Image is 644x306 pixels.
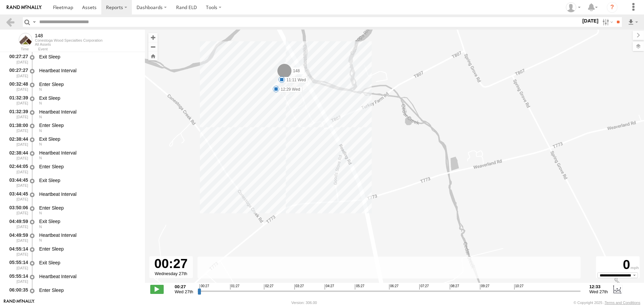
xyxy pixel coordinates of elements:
span: Wed 27th Aug 2025 [589,289,608,294]
div: 00:27:27 [DATE] [5,67,29,79]
div: Heartbeat Interval [39,232,139,238]
div: Conestoga Wood Specialties Corporation [35,38,103,42]
div: Heartbeat Interval [39,68,139,74]
span: 00:27 [200,284,209,290]
button: Zoom out [148,42,158,51]
span: 02:27 [264,284,273,290]
div: 02:38:44 [DATE] [5,149,29,161]
div: 02:44:05 [DATE] [5,163,29,175]
div: Enter Sleep [39,287,139,293]
div: 00:32:48 [DATE] [5,80,29,93]
div: 05:55:14 [DATE] [5,272,29,285]
div: 03:44:45 [DATE] [5,176,29,189]
div: 01:32:39 [DATE] [5,108,29,120]
div: Version: 306.00 [291,301,317,305]
label: 12:29 Wed [276,86,302,92]
div: Heartbeat Interval [39,109,139,115]
span: 10:27 [514,284,524,290]
div: Exit Sleep [39,260,139,266]
div: 02:38:44 [DATE] [5,135,29,147]
span: 03:27 [294,284,304,290]
i: ? [607,2,618,13]
span: 07:27 [419,284,429,290]
div: Exit Sleep [39,177,139,183]
label: Search Filter Options [600,17,614,27]
label: Search Query [32,17,37,27]
span: Heading: 2 [39,87,42,91]
div: Enter Sleep [39,164,139,170]
div: 148 - View Asset History [35,33,103,38]
div: Event [38,48,145,51]
div: Enter Sleep [39,122,139,128]
span: Heading: 1 [39,211,42,215]
div: Enter Sleep [39,205,139,211]
div: 04:49:59 [DATE] [5,231,29,244]
div: 06:00:35 [DATE] [5,286,29,299]
div: Heartbeat Interval [39,273,139,279]
div: Enter Sleep [39,246,139,252]
span: Heading: 5 [39,142,42,146]
span: Heading: 2 [39,115,42,119]
span: 148 [293,69,300,73]
div: 03:50:06 [DATE] [5,204,29,216]
span: 06:27 [389,284,398,290]
span: 01:27 [230,284,239,290]
div: 0 [597,257,639,272]
span: 04:27 [325,284,334,290]
div: Enter Sleep [39,81,139,87]
strong: 00:27 [175,284,193,289]
a: Visit our Website [4,299,35,306]
label: [DATE] [581,17,600,25]
button: Zoom in [148,33,158,42]
label: Play/Stop [150,285,164,294]
div: 01:38:00 [DATE] [5,122,29,134]
span: Heading: 1 [39,225,42,229]
div: Heartbeat Interval [39,150,139,156]
label: 11:11 Wed [282,77,308,83]
span: Heading: 2 [39,101,42,105]
span: 08:27 [450,284,459,290]
button: Zoom Home [148,51,158,60]
div: Exit Sleep [39,54,139,60]
span: 09:27 [480,284,489,290]
div: 04:55:14 [DATE] [5,245,29,257]
div: 01:32:39 [DATE] [5,94,29,106]
div: Exit Sleep [39,136,139,142]
label: Export results as... [627,17,639,27]
div: All Assets [35,42,103,46]
span: Heading: 1 [39,238,42,242]
div: © Copyright 2025 - [574,301,640,305]
span: Heading: 5 [39,156,42,160]
div: Heartbeat Interval [39,191,139,197]
img: rand-logo.svg [7,5,42,10]
div: Time [5,48,29,51]
span: 05:27 [355,284,364,290]
strong: 12:33 [589,284,608,289]
div: 00:27:27 [DATE] [5,53,29,65]
a: Terms and Conditions [605,301,640,305]
span: Wed 27th Aug 2025 [175,289,193,294]
div: 03:44:45 [DATE] [5,190,29,203]
div: Larry Kelly [563,2,583,12]
div: Exit Sleep [39,218,139,224]
a: Back to previous Page [5,17,15,27]
div: 04:49:59 [DATE] [5,218,29,230]
div: 05:55:14 [DATE] [5,259,29,271]
span: Heading: 5 [39,129,42,133]
div: Exit Sleep [39,95,139,101]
